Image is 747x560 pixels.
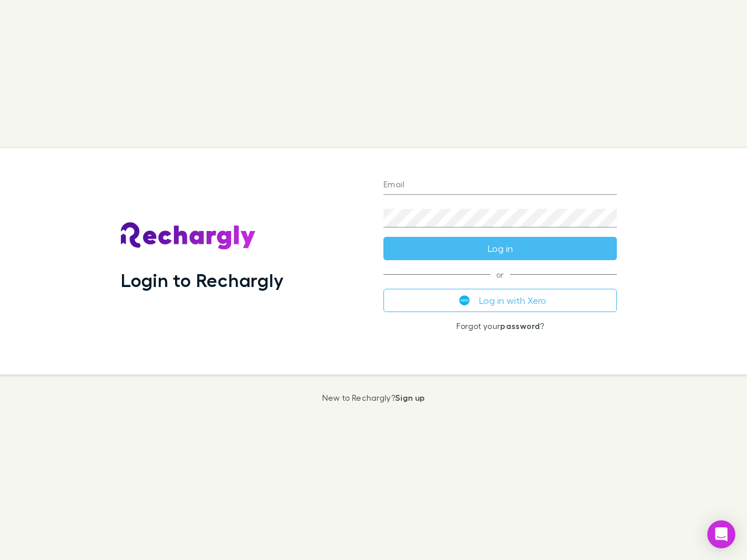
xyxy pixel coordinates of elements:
button: Log in [383,237,617,260]
a: password [500,321,540,331]
p: Forgot your ? [383,321,617,331]
a: Sign up [395,393,425,402]
h1: Login to Rechargly [121,269,284,291]
img: Xero's logo [459,295,470,306]
div: Open Intercom Messenger [707,520,735,548]
img: Rechargly's Logo [121,222,256,250]
span: or [383,274,617,275]
p: New to Rechargly? [322,393,425,402]
button: Log in with Xero [383,289,617,312]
